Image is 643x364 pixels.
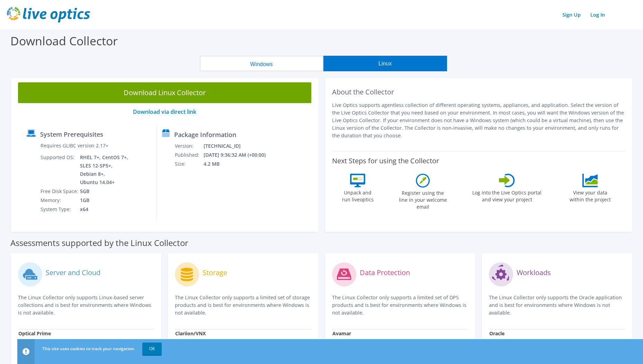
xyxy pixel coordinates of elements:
[41,142,108,149] label: Requires GLIBC version 2.17+
[175,151,203,160] td: Published:
[40,196,80,205] td: Memory:
[40,153,80,187] td: Supported OS:
[42,346,135,352] span: This site uses cookies to track your navigation.
[10,33,118,49] label: Download Collector
[332,101,625,139] p: Live Optics supports agentless collection of different operating systems, appliances, and applica...
[200,56,323,71] button: Windows
[489,330,504,337] strong: Oracle
[332,294,468,317] p: The Linux Collector only supports a limited set of DPS products and is best for environments wher...
[472,187,542,203] label: Log into the Live Optics portal and view your project
[80,205,130,214] td: x64
[203,142,275,151] td: [TECHNICAL_ID]
[332,330,351,337] strong: Avamar
[559,10,584,20] a: Sign Up
[203,269,227,276] label: Storage
[203,160,275,169] td: 4.2 MB
[80,153,130,187] td: RHEL 7+, CentOS 7+, SLES 12-SP5+, Debian 8+, Ubuntu 14.04+
[18,294,154,317] p: The Linux Collector only supports Linux-based server collections and is best for environments whe...
[10,239,188,246] label: Assessments supported by the Linux Collector
[46,269,100,276] label: Server and Cloud
[587,10,608,20] a: Log In
[133,108,196,116] a: Download via direct link
[489,294,625,317] p: The Linux Collector only supports the Oracle application and is best for environments where Windo...
[332,157,439,165] label: Next Steps for using the Collector
[18,82,311,103] a: Download Linux Collector
[80,187,130,196] td: 5GB
[360,269,410,276] label: Data Protection
[40,131,103,138] label: System Prerequisites
[517,269,551,276] label: Workloads
[397,188,449,210] label: Register using the line in your welcome email
[565,187,615,203] label: View your data within the project
[7,7,90,22] img: live_optics_svg.svg
[175,330,206,337] strong: Clariion/VNX
[332,88,625,96] h2: About the Collector
[18,330,51,337] strong: Optical Prime
[175,160,203,169] td: Size:
[40,205,80,214] td: System Type:
[80,196,130,205] td: 1GB
[203,151,275,160] td: [DATE] 9:36:32 AM (+00:00)
[174,131,236,138] label: Package Information
[175,142,203,151] td: Version:
[142,343,162,355] a: OK
[175,294,311,317] p: The Linux Collector only supports a limited set of storage products and is best for environments ...
[40,187,80,196] td: Free Disk Space:
[323,56,447,71] button: Linux
[342,187,374,203] label: Unpack and run liveoptics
